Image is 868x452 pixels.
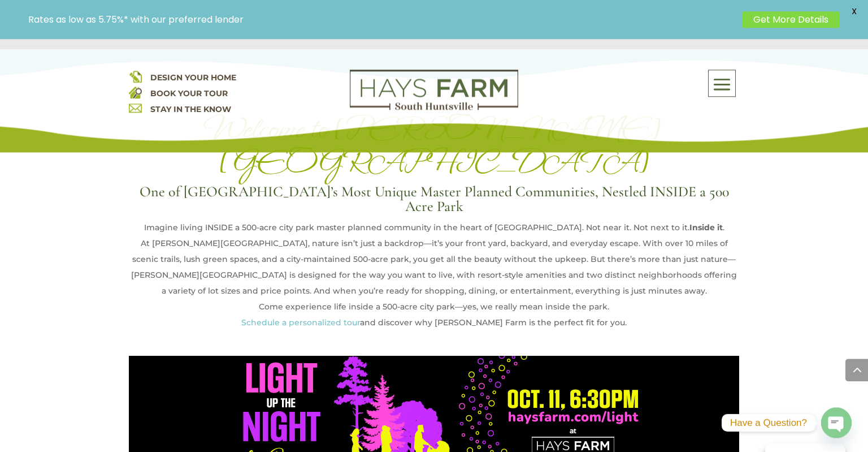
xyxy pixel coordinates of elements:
[689,222,723,233] strong: Inside it
[129,299,739,315] div: Come experience life inside a 500-acre city park—yes, we really mean inside the park.
[845,3,862,20] span: X
[129,315,739,330] p: and discover why [PERSON_NAME] Farm is the perfect fit for you.
[129,85,142,98] img: book your home tour
[742,11,840,28] a: Get More Details
[350,70,518,110] img: Logo
[129,219,739,235] div: Imagine living INSIDE a 500-acre city park master planned community in the heart of [GEOGRAPHIC_D...
[241,317,360,328] a: Schedule a personalized tour
[150,72,236,83] a: DESIGN YOUR HOME
[129,70,142,83] img: design your home
[129,184,739,219] h3: One of [GEOGRAPHIC_DATA]’s Most Unique Master Planned Communities, Nestled INSIDE a 500 Acre Park
[350,102,518,113] a: hays farm homes huntsville development
[150,88,228,98] a: BOOK YOUR TOUR
[28,14,736,25] p: Rates as low as 5.75%* with our preferred lender
[150,104,231,114] a: STAY IN THE KNOW
[129,235,739,299] div: At [PERSON_NAME][GEOGRAPHIC_DATA], nature isn’t just a backdrop—it’s your front yard, backyard, a...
